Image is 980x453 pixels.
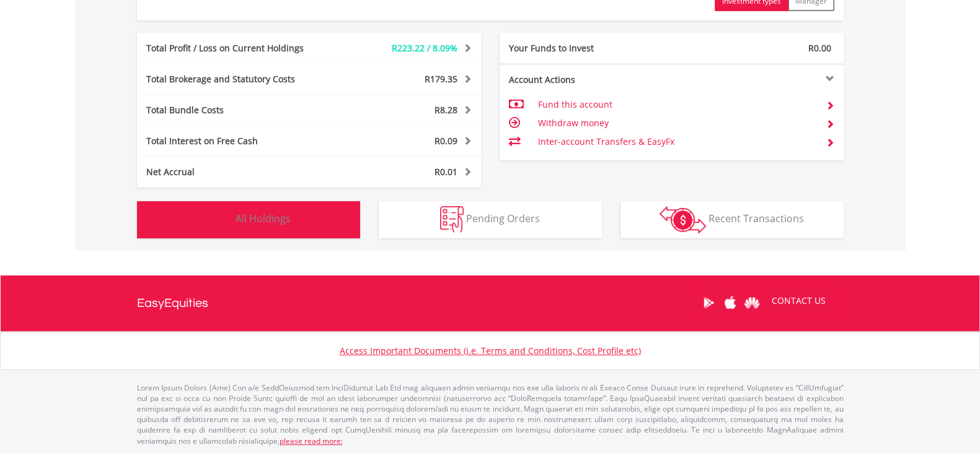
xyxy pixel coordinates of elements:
[137,201,360,238] button: All Holdings
[620,201,844,238] button: Recent Transactions
[425,73,457,85] span: R179.35
[808,42,831,54] span: R0.00
[280,436,343,446] a: please read more:
[763,283,834,318] a: CONTACT US
[137,166,338,178] div: Net Accrual
[500,74,672,86] div: Account Actions
[236,212,291,225] span: All Holdings
[537,95,816,114] td: Fund this account
[137,73,338,85] div: Total Brokerage and Statutory Costs
[137,135,338,147] div: Total Interest on Free Cash
[440,206,464,233] img: pending_instructions-wht.png
[392,42,457,54] span: R223.22 / 8.09%
[741,283,763,322] a: Huawei
[137,382,844,446] p: Lorem Ipsum Dolors (Ame) Con a/e SeddOeiusmod tem InciDiduntut Lab Etd mag aliquaen admin veniamq...
[466,212,540,225] span: Pending Orders
[537,132,816,151] td: Inter-account Transfers & EasyFx
[537,114,816,132] td: Withdraw money
[709,212,804,225] span: Recent Transactions
[379,201,602,238] button: Pending Orders
[435,166,457,178] span: R0.01
[137,275,208,331] a: EasyEquities
[206,206,233,233] img: holdings-wht.png
[340,345,641,356] a: Access Important Documents (i.e. Terms and Conditions, Cost Profile etc)
[500,42,672,54] div: Your Funds to Invest
[720,283,741,322] a: Apple
[698,283,720,322] a: Google Play
[137,104,338,116] div: Total Bundle Costs
[660,206,706,233] img: transactions-zar-wht.png
[137,42,338,54] div: Total Profit / Loss on Current Holdings
[435,135,457,147] span: R0.09
[435,104,457,116] span: R8.28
